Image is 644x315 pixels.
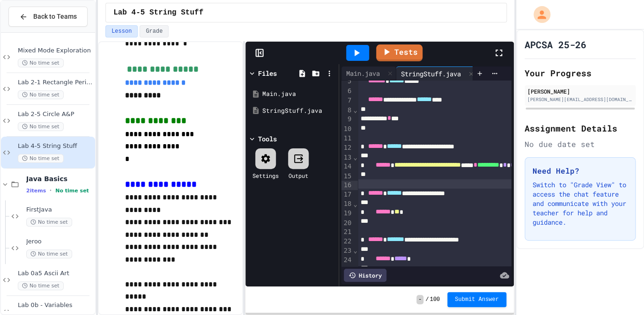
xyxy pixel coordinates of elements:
span: Lab 2-1 Rectangle Perimeter [18,79,93,87]
div: 11 [341,134,353,144]
div: Main.java [341,68,385,78]
span: • [50,187,52,194]
div: Main.java [262,89,335,99]
div: 17 [341,190,353,200]
div: [PERSON_NAME] [527,87,633,95]
div: [PERSON_NAME][EMAIL_ADDRESS][DOMAIN_NAME] [527,96,633,103]
button: Grade [140,25,169,37]
div: 5 [341,77,353,87]
div: 9 [341,115,353,125]
div: 12 [341,143,353,153]
span: No time set [18,59,64,67]
span: FirstJava [26,206,93,214]
a: Tests [376,44,422,61]
div: 19 [341,209,353,219]
span: No time set [55,188,89,194]
div: StringStuff.java [396,66,477,81]
span: Fold line [353,154,358,161]
div: No due date set [525,139,636,150]
span: - [416,295,423,304]
span: No time set [26,218,72,227]
div: 23 [341,246,353,256]
span: No time set [18,281,64,290]
button: Lesson [105,25,138,37]
p: Switch to "Grade View" to access the chat feature and communicate with your teacher for help and ... [533,180,628,227]
span: Jeroo [26,238,93,246]
h2: Assignment Details [525,122,636,135]
span: Lab 0b - Variables [18,301,93,309]
span: Back to Teams [33,12,77,22]
div: 22 [341,237,353,247]
span: No time set [26,249,72,258]
span: Mixed Mode Exploration [18,47,93,55]
span: Lab 4-5 String Stuff [113,7,203,18]
div: Tools [258,134,277,144]
div: StringStuff.java [396,69,466,79]
div: History [344,269,386,282]
span: Fold line [353,106,358,114]
div: 7 [341,96,353,106]
div: 14 [341,162,353,172]
button: Back to Teams [8,7,88,27]
h3: Need Help? [533,165,628,176]
div: 20 [341,219,353,228]
span: No time set [18,90,64,99]
span: 100 [429,296,440,303]
h1: APCSA 25-26 [525,38,586,51]
span: Lab 4-5 String Stuff [18,142,93,150]
div: My Account [524,4,553,25]
div: Settings [252,171,279,180]
span: Fold line [353,247,358,254]
div: 25 [341,265,353,274]
button: Submit Answer [447,292,506,307]
div: Output [289,171,308,180]
span: 2 items [26,188,46,194]
span: / [425,296,429,303]
div: 24 [341,256,353,265]
span: Java Basics [26,175,93,183]
div: Main.java [341,66,396,81]
div: 21 [341,227,353,237]
span: Submit Answer [455,296,499,303]
div: Files [258,68,277,78]
span: Lab 0a5 Ascii Art [18,270,93,278]
span: Fold line [353,200,358,208]
div: StringStuff.java [262,106,335,116]
div: 8 [341,106,353,115]
div: 16 [341,181,353,190]
span: Lab 2-5 Circle A&P [18,110,93,118]
div: 6 [341,87,353,96]
h2: Your Progress [525,66,636,80]
div: 13 [341,153,353,162]
div: 18 [341,199,353,209]
div: 15 [341,172,353,181]
span: No time set [18,122,64,131]
span: No time set [18,154,64,163]
div: 10 [341,125,353,134]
